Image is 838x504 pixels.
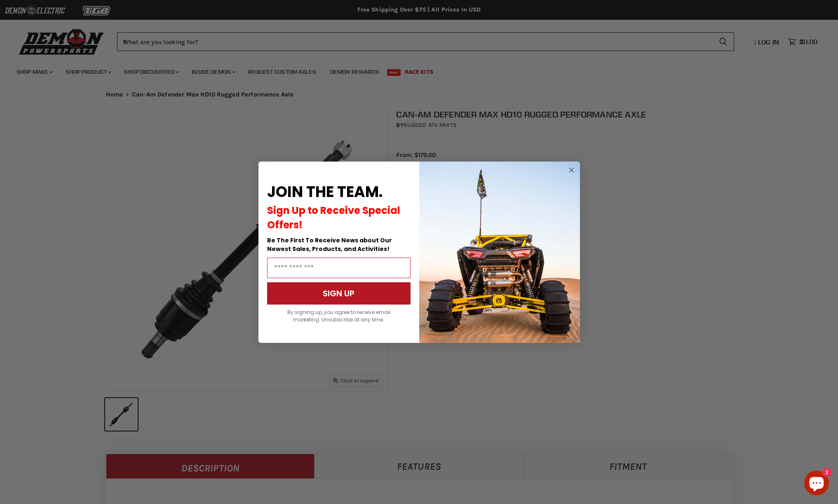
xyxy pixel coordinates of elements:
button: Close dialog [566,165,577,175]
img: a9095488-b6e7-41ba-879d-588abfab540b.jpeg [419,162,580,343]
inbox-online-store-chat: Shopify online store chat [802,471,831,497]
span: By signing up, you agree to receive email marketing. Unsubscribe at any time. [287,309,390,323]
span: Sign Up to Receive Special Offers! [267,204,400,232]
span: Be The First To Receive News about Our Newest Sales, Products, and Activities! [267,236,392,253]
input: Email Address [267,258,411,278]
button: SIGN UP [267,282,411,305]
span: JOIN THE TEAM. [267,181,383,202]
